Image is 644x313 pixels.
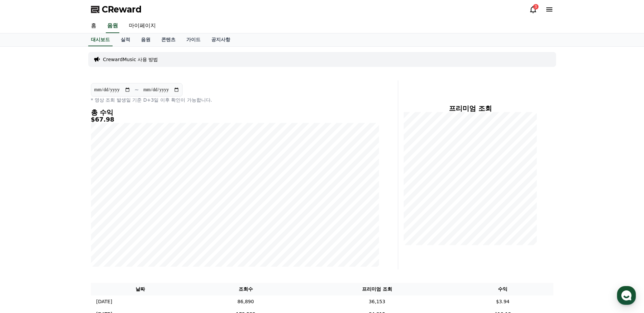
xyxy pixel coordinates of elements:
[2,214,45,231] a: 홈
[135,86,139,94] p: ~
[86,19,102,33] a: 홈
[91,97,379,103] p: * 영상 조회 발생일 기준 D+3일 이후 확인이 가능합니다.
[452,295,553,308] td: $3.94
[136,33,156,46] a: 음원
[190,283,302,295] th: 조회수
[87,214,130,231] a: 설정
[104,224,113,230] span: 설정
[123,19,161,33] a: 마이페이지
[91,283,190,295] th: 날짜
[96,298,112,305] p: [DATE]
[45,214,87,231] a: 대화
[62,225,70,230] span: 대화
[452,283,553,295] th: 수익
[21,224,25,230] span: 홈
[190,295,302,308] td: 86,890
[206,33,236,46] a: 공지사항
[181,33,206,46] a: 가이드
[302,283,452,295] th: 프리미엄 조회
[533,4,539,9] div: 3
[115,33,136,46] a: 실적
[103,56,158,63] a: CrewardMusic 사용 방법
[102,4,142,15] span: CReward
[156,33,181,46] a: 콘텐츠
[88,33,113,46] a: 대시보드
[529,5,537,14] a: 3
[302,295,452,308] td: 36,153
[91,116,379,123] h5: $67.98
[91,109,379,116] h4: 총 수익
[404,105,537,112] h4: 프리미엄 조회
[106,19,119,33] a: 음원
[91,4,142,15] a: CReward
